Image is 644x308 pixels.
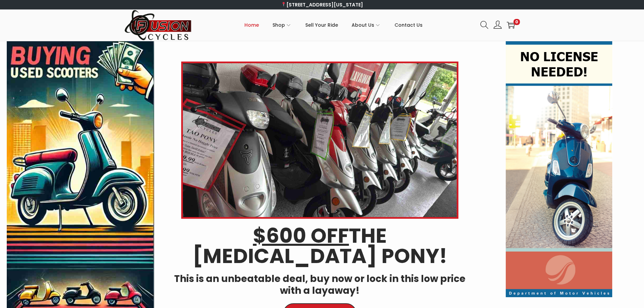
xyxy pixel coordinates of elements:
[124,9,192,41] img: Woostify retina logo
[272,10,292,40] a: Shop
[507,21,515,29] a: 0
[305,10,338,40] a: Sell Your Ride
[244,17,259,33] span: Home
[253,221,349,250] u: $600 OFF
[164,226,475,266] h2: THE [MEDICAL_DATA] PONY!
[281,1,363,8] a: [STREET_ADDRESS][US_STATE]
[395,17,423,33] span: Contact Us
[272,17,285,33] span: Shop
[164,273,475,297] h4: This is an unbeatable deal, buy now or lock in this low price with a layaway!
[305,17,338,33] span: Sell Your Ride
[281,2,286,7] img: 📍
[352,10,381,40] a: About Us
[395,10,423,40] a: Contact Us
[192,10,475,40] nav: Primary navigation
[244,10,259,40] a: Home
[352,17,374,33] span: About Us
